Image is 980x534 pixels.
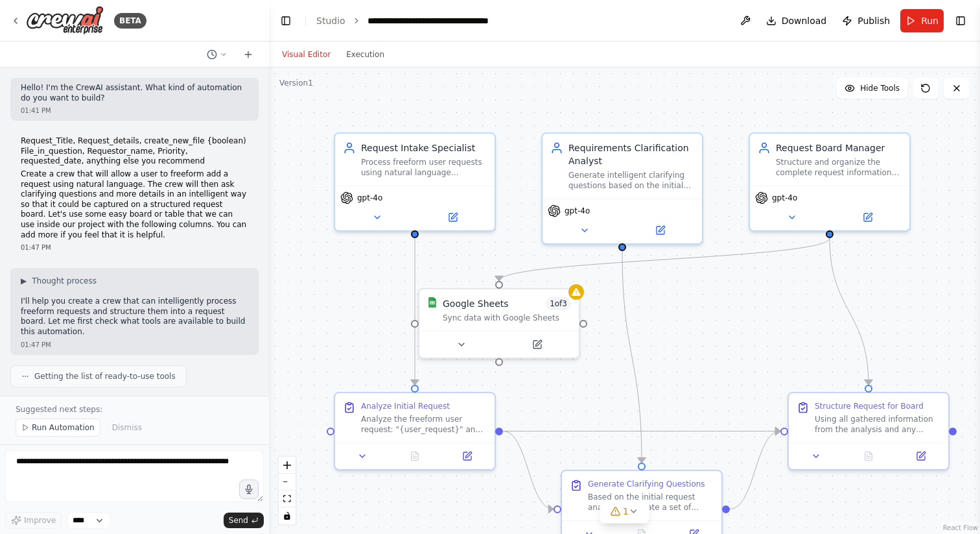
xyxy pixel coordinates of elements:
[24,515,56,526] span: Improve
[815,401,924,411] div: Structure Request for Board
[837,9,895,32] button: Publish
[21,276,97,286] button: ▶Thought process
[493,238,836,281] g: Edge from 3aba761a-7ed7-4e27-a8ce-8f3f76759bda to d2a9a3c3-aebb-4dd5-b222-cbba936e3fc3
[224,513,264,528] button: Send
[427,297,437,308] img: Google Sheets
[568,141,694,167] div: Requirements Clarification Analyst
[616,251,648,463] g: Edge from 94acd6d3-9aa1-40c1-9012-4d6ec849e379 to 6f83d42f-0897-4bbe-8ec1-a5f1131b842a
[274,47,338,62] button: Visual Editor
[26,6,104,35] img: Logo
[34,371,176,382] span: Getting the list of ready-to-use tools
[782,14,827,27] span: Download
[841,448,896,464] button: No output available
[943,524,978,531] a: React Flow attribution
[416,210,489,225] button: Open in side panel
[857,14,890,27] span: Publish
[21,106,248,115] div: 01:41 PM
[279,491,296,507] button: fit view
[279,457,296,474] button: zoom in
[623,505,629,518] span: 1
[334,132,496,232] div: Request Intake SpecialistProcess freeform user requests using natural language understanding to e...
[860,83,900,93] span: Hide Tools
[776,157,902,178] div: Structure and organize the complete request information into a standardized format suitable for t...
[588,492,714,513] div: Based on the initial request analysis, generate a set of intelligent clarifying questions to coll...
[357,193,382,203] span: gpt-4o
[279,457,296,524] div: React Flow controls
[624,223,697,238] button: Open in side panel
[239,479,259,499] button: Click to speak your automation idea
[21,340,248,350] div: 01:47 PM
[837,78,907,99] button: Hide Tools
[408,238,421,385] g: Edge from de6d2372-c5ec-47e1-90d2-72d4aebb68c0 to 8bf71106-162f-470f-a7a2-48f7c4c533b7
[32,422,95,433] span: Run Automation
[541,132,703,245] div: Requirements Clarification AnalystGenerate intelligent clarifying questions based on the initial ...
[749,132,911,232] div: Request Board ManagerStructure and organize the complete request information into a standardized ...
[361,157,487,178] div: Process freeform user requests using natural language understanding to extract initial informatio...
[776,141,902,154] div: Request Board Manager
[16,404,253,415] p: Suggested next steps:
[21,83,248,103] p: Hello! I'm the CrewAI assistant. What kind of automation do you want to build?
[815,414,940,435] div: Using all gathered information from the analysis and any clarifying question responses provided a...
[565,206,590,216] span: gpt-4o
[114,13,146,29] div: BETA
[787,392,950,470] div: Structure Request for BoardUsing all gathered information from the analysis and any clarifying qu...
[823,238,875,385] g: Edge from 3aba761a-7ed7-4e27-a8ce-8f3f76759bda to 9d88ab24-cfb8-4a43-afe6-3009296c9fc5
[21,297,248,337] p: I'll help you create a crew that can intelligently process freeform requests and structure them i...
[21,276,27,286] span: ▶
[279,474,296,491] button: zoom out
[951,12,970,30] button: Show right sidebar
[338,47,392,62] button: Execution
[21,243,248,252] div: 01:47 PM
[388,448,443,464] button: No output available
[600,500,649,524] button: 1
[279,507,296,524] button: toggle interactivity
[900,9,944,32] button: Run
[898,448,943,464] button: Open in side panel
[361,414,487,435] div: Analyze the freeform user request: "{user_request}" and extract all available information includi...
[5,512,62,529] button: Improve
[229,515,248,526] span: Send
[238,47,259,62] button: Start a new chat
[202,47,233,62] button: Switch to previous chat
[112,422,142,433] span: Dismiss
[568,170,694,191] div: Generate intelligent clarifying questions based on the initial request analysis to ensure all nec...
[21,136,248,167] p: Request_Title, Request_details, create_new_file {boolean) File_in_question, Requestor_name, Prior...
[761,9,832,32] button: Download
[418,288,580,359] div: Google SheetsGoogle Sheets1of3Sync data with Google Sheets
[16,419,100,437] button: Run Automation
[106,419,148,437] button: Dismiss
[361,401,450,411] div: Analyze Initial Request
[334,392,496,470] div: Analyze Initial RequestAnalyze the freeform user request: "{user_request}" and extract all availa...
[500,337,574,352] button: Open in side panel
[316,16,345,26] a: Studio
[588,479,705,489] div: Generate Clarifying Questions
[503,425,780,438] g: Edge from 8bf71106-162f-470f-a7a2-48f7c4c533b7 to 9d88ab24-cfb8-4a43-afe6-3009296c9fc5
[503,425,554,516] g: Edge from 8bf71106-162f-470f-a7a2-48f7c4c533b7 to 6f83d42f-0897-4bbe-8ec1-a5f1131b842a
[279,78,313,88] div: Version 1
[361,141,487,154] div: Request Intake Specialist
[277,12,295,30] button: Hide left sidebar
[445,448,489,464] button: Open in side panel
[772,193,797,203] span: gpt-4o
[21,169,248,240] p: Create a crew that will allow a user to freeform add a request using natural language. The crew w...
[316,14,489,27] nav: breadcrumb
[443,297,509,310] div: Google Sheets
[730,425,780,516] g: Edge from 6f83d42f-0897-4bbe-8ec1-a5f1131b842a to 9d88ab24-cfb8-4a43-afe6-3009296c9fc5
[831,210,904,225] button: Open in side panel
[443,313,571,323] div: Sync data with Google Sheets
[546,297,571,310] span: Number of enabled actions
[921,14,939,27] span: Run
[32,276,97,286] span: Thought process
